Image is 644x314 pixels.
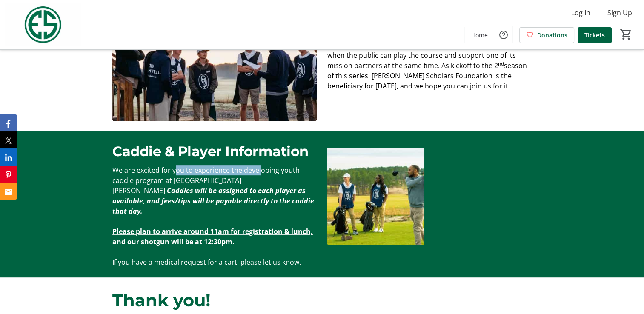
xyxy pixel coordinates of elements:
[327,61,527,91] span: season of this series, [PERSON_NAME] Scholars Foundation is the beneficiary for [DATE], and we ho...
[112,227,313,246] u: Please plan to arrive around 11am for registration & lunch, and our shotgun will be at 12:30pm.
[601,6,639,20] button: Sign Up
[5,3,81,46] img: Evans Scholars Foundation's Logo
[584,31,605,40] span: Tickets
[495,26,512,43] button: Help
[112,166,300,195] span: We are excited for you to experience the developing youth caddie program at [GEOGRAPHIC_DATA][PER...
[327,30,528,70] span: Last year, Old [PERSON_NAME] launched a program called Mission Mondays, which are certain dates t...
[112,186,314,216] em: Caddies will be assigned to each player as available, and fees/tips will be payable directly to t...
[498,60,504,67] sup: nd
[618,27,634,42] button: Cart
[564,6,597,20] button: Log In
[471,31,488,40] span: Home
[112,257,301,267] span: If you have a medical request for a cart, please let us know.
[112,288,532,313] p: Thank you!
[112,6,317,121] img: undefined
[327,148,424,245] img: undefined
[112,143,309,160] span: Caddie & Player Information
[464,27,495,43] a: Home
[519,27,574,43] a: Donations
[607,8,632,18] span: Sign Up
[571,8,590,18] span: Log In
[537,31,567,40] span: Donations
[578,27,612,43] a: Tickets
